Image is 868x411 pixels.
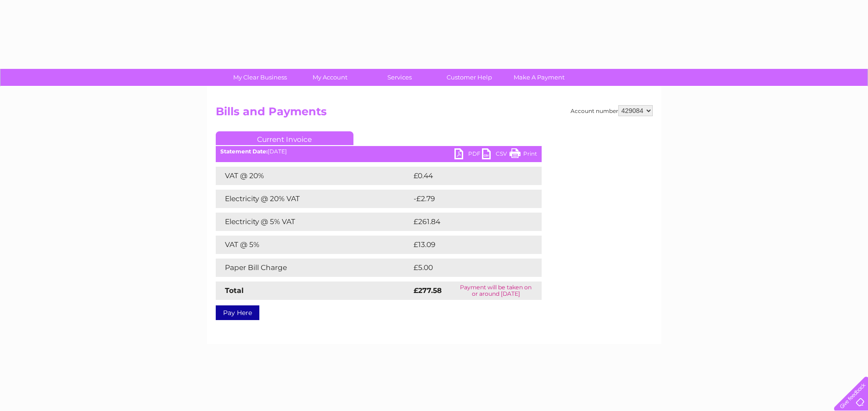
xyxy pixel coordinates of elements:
[411,259,521,277] td: £5.00
[362,69,437,86] a: Services
[411,236,522,254] td: £13.09
[454,148,482,162] a: PDF
[216,259,411,277] td: Paper Bill Charge
[216,236,411,254] td: VAT @ 5%
[216,305,259,320] a: Pay Here
[482,148,510,162] a: CSV
[414,286,442,295] strong: £277.58
[411,213,525,231] td: £261.84
[411,190,522,208] td: -£2.79
[501,69,577,86] a: Make A Payment
[216,167,411,185] td: VAT @ 20%
[216,105,653,123] h2: Bills and Payments
[216,148,542,155] div: [DATE]
[225,286,244,295] strong: Total
[222,69,298,86] a: My Clear Business
[216,190,411,208] td: Electricity @ 20% VAT
[450,282,542,300] td: Payment will be taken on or around [DATE]
[571,105,653,116] div: Account number
[411,167,521,185] td: £0.44
[292,69,368,86] a: My Account
[431,69,507,86] a: Customer Help
[510,148,537,162] a: Print
[216,213,411,231] td: Electricity @ 5% VAT
[220,148,268,155] b: Statement Date:
[216,131,353,145] a: Current Invoice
